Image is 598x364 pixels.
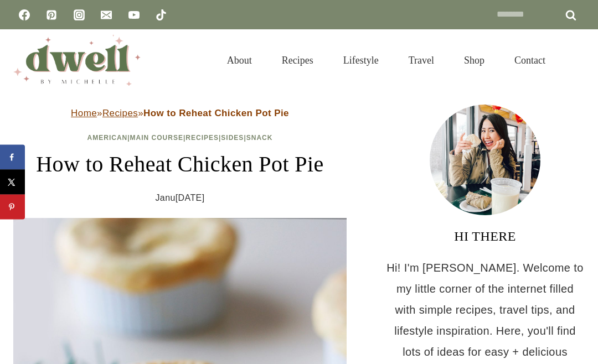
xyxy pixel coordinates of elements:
a: Recipes [267,41,328,80]
a: Shop [449,41,499,80]
a: Sides [221,134,244,142]
a: About [212,41,267,80]
a: American [87,134,128,142]
strong: How to Reheat Chicken Pot Pie [143,108,289,118]
a: Main Course [130,134,183,142]
a: Contact [499,41,560,80]
nav: Primary Navigation [212,41,560,80]
span: | | | | [87,134,273,142]
a: YouTube [123,4,145,26]
a: Instagram [68,4,90,26]
a: Facebook [13,4,35,26]
h3: HI THERE [385,226,585,246]
h1: How to Reheat Chicken Pot Pie [13,148,347,181]
a: Recipes [102,108,138,118]
a: Recipes [185,134,219,142]
a: TikTok [150,4,172,26]
a: Pinterest [40,4,63,26]
img: DWELL by michelle [13,35,141,86]
button: View Search Form [566,51,585,70]
a: Home [71,108,97,118]
a: Email [95,4,117,26]
span: » » [71,108,289,118]
time: Janu[DATE] [155,190,204,206]
a: Lifestyle [328,41,394,80]
a: Travel [394,41,449,80]
a: Snack [246,134,273,142]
